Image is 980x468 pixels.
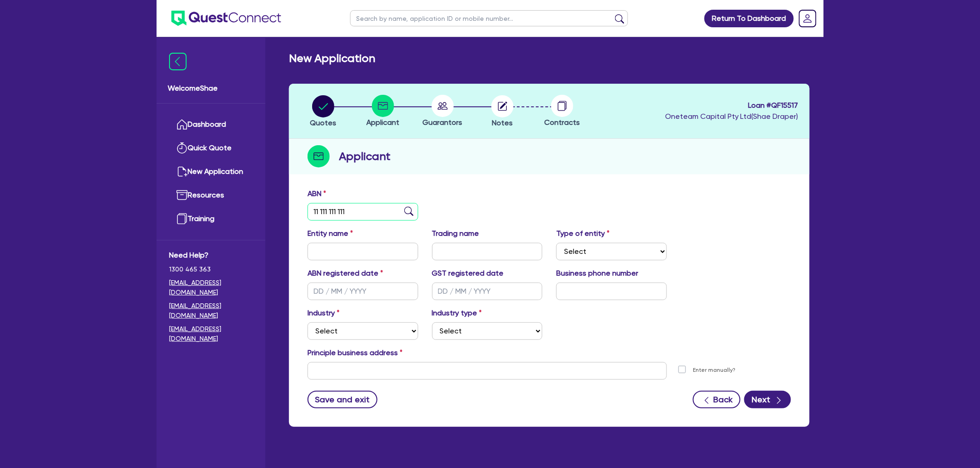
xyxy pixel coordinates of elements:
[310,118,336,127] span: Quotes
[308,188,326,199] label: ABN
[366,118,399,127] span: Applicant
[350,10,628,26] input: Search by name, application ID or mobile number...
[796,6,820,31] a: Dropdown toggle
[169,53,187,70] img: icon-menu-close
[432,308,482,319] label: Industry type
[432,283,543,300] input: DD / MM / YYYY
[169,207,253,231] a: Training
[308,268,383,279] label: ABN registered date
[169,250,253,261] span: Need Help?
[693,366,736,375] label: Enter manually?
[308,145,330,167] img: step-icon
[423,118,463,127] span: Guarantors
[339,148,390,165] h2: Applicant
[308,228,353,239] label: Entity name
[169,136,253,160] a: Quick Quote
[432,268,504,279] label: GST registered date
[169,184,253,207] a: Resources
[744,391,791,408] button: Next
[432,228,479,239] label: Trading name
[308,308,339,319] label: Industry
[545,118,580,127] span: Contracts
[308,391,377,408] button: Save and exit
[491,95,514,129] button: Notes
[309,95,337,129] button: Quotes
[169,265,253,274] span: 1300 465 363
[556,268,638,279] label: Business phone number
[492,118,513,127] span: Notes
[169,278,253,297] a: [EMAIL_ADDRESS][DOMAIN_NAME]
[693,391,741,408] button: Back
[176,213,188,224] img: training
[556,228,609,239] label: Type of entity
[308,283,418,300] input: DD / MM / YYYY
[308,347,402,358] label: Principle business address
[665,112,798,121] span: Oneteam Capital Pty Ltd ( Shae Draper )
[168,83,254,94] span: Welcome Shae
[169,324,253,344] a: [EMAIL_ADDRESS][DOMAIN_NAME]
[176,142,188,154] img: quick-quote
[176,166,188,177] img: new-application
[289,52,375,65] h2: New Application
[171,11,281,26] img: quest-connect-logo-blue
[169,301,253,320] a: [EMAIL_ADDRESS][DOMAIN_NAME]
[176,190,188,201] img: resources
[169,160,253,184] a: New Application
[704,10,794,27] a: Return To Dashboard
[169,113,253,136] a: Dashboard
[404,207,414,216] img: abn-lookup icon
[665,100,798,111] span: Loan # QF15517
